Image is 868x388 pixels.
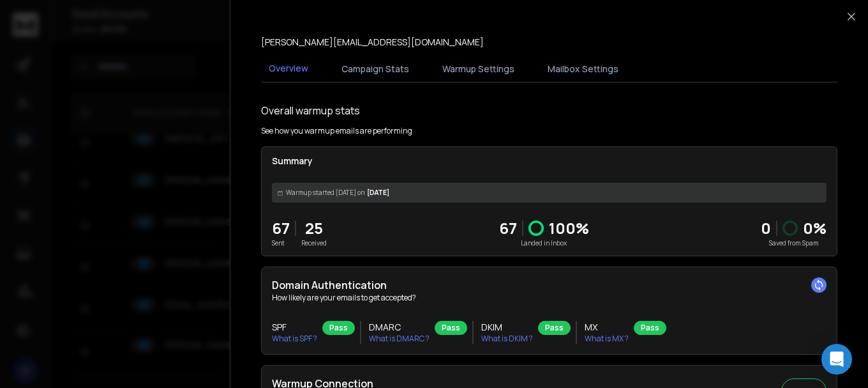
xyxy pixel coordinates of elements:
[272,334,317,344] p: What is SPF ?
[301,218,327,238] p: 25
[261,103,360,118] h1: Overall warmup stats
[272,293,827,303] p: How likely are your emails to get accepted?
[761,238,827,248] p: Saved from Spam
[538,321,571,335] div: Pass
[549,218,589,238] p: 100 %
[369,334,430,344] p: What is DMARC ?
[481,334,533,344] p: What is DKIM ?
[499,238,589,248] p: Landed in Inbox
[821,344,852,375] div: Open Intercom Messenger
[272,155,827,167] p: Summary
[585,334,629,344] p: What is MX ?
[272,238,290,248] p: Sent
[435,321,467,335] div: Pass
[369,321,430,334] h3: DMARC
[761,217,771,238] strong: 0
[435,55,522,83] button: Warmup Settings
[634,321,666,335] div: Pass
[481,321,533,334] h3: DKIM
[585,321,629,334] h3: MX
[272,183,827,203] div: [DATE]
[301,238,327,248] p: Received
[499,218,517,238] p: 67
[286,188,364,198] span: Warmup started [DATE] on
[272,321,317,334] h3: SPF
[272,218,290,238] p: 67
[272,277,827,293] h2: Domain Authentication
[803,218,827,238] p: 0 %
[322,321,355,335] div: Pass
[261,126,412,136] p: See how you warmup emails are performing
[261,36,484,49] p: [PERSON_NAME][EMAIL_ADDRESS][DOMAIN_NAME]
[540,55,626,83] button: Mailbox Settings
[261,54,316,84] button: Overview
[334,55,417,83] button: Campaign Stats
